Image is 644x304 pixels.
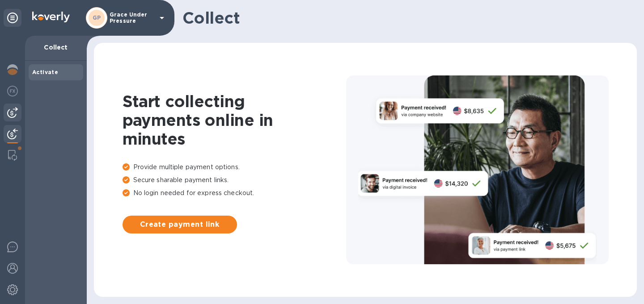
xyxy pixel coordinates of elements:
p: Grace Under Pressure [110,12,154,24]
img: Foreign exchange [7,86,18,96]
p: Collect [32,43,80,52]
h1: Start collecting payments online in minutes [123,92,346,148]
b: Activate [32,69,58,75]
span: Create payment link [130,219,230,230]
p: No login needed for express checkout. [123,188,346,198]
b: GP [93,14,101,21]
div: Unpin categories [4,9,21,27]
img: Logo [32,12,70,22]
button: Create payment link [123,216,237,233]
p: Provide multiple payment options. [123,162,346,172]
h1: Collect [182,8,630,27]
p: Secure sharable payment links. [123,175,346,185]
